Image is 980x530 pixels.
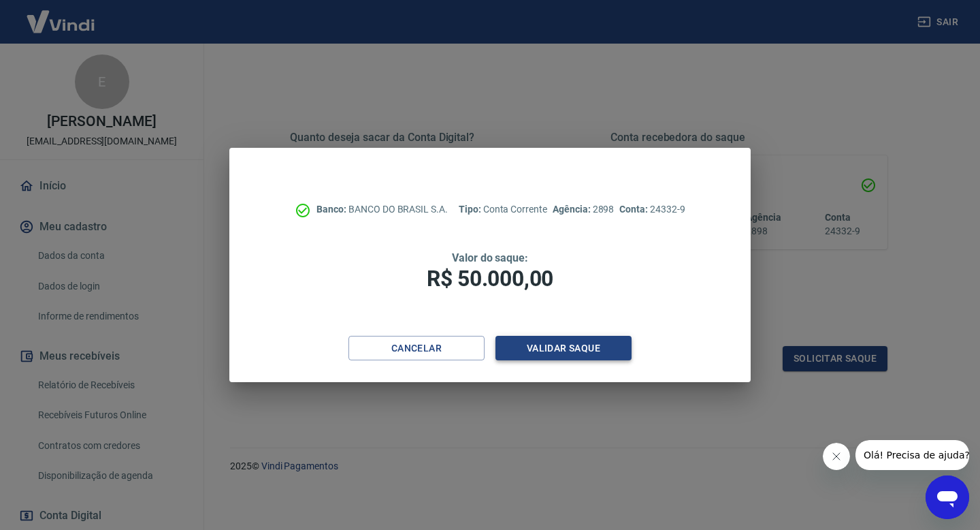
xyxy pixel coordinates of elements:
[495,336,632,361] button: Validar saque
[619,204,650,215] span: Conta:
[855,440,969,470] iframe: Message from company
[553,204,593,215] span: Agência:
[452,251,528,264] span: Valor do saque:
[823,443,850,470] iframe: Close message
[316,202,448,217] p: BANCO DO BRASIL S.A.
[926,476,969,519] iframe: Button to launch messaging window
[619,202,685,217] p: 24332-9
[459,204,483,215] span: Tipo:
[459,202,547,217] p: Conta Corrente
[348,336,485,361] button: Cancelar
[316,204,348,215] span: Banco:
[553,202,614,217] p: 2898
[8,10,114,20] span: Olá! Precisa de ajuda?
[427,266,553,292] span: R$ 50.000,00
